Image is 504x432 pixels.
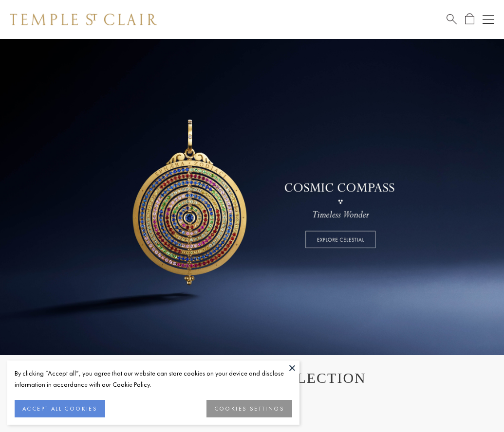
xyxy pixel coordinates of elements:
[447,13,457,25] a: Search
[483,14,494,25] button: Open navigation
[15,368,292,390] div: By clicking “Accept all”, you agree that our website can store cookies on your device and disclos...
[15,400,105,417] button: ACCEPT ALL COOKIES
[206,400,292,417] button: COOKIES SETTINGS
[10,14,157,25] img: Temple St. Clair
[465,13,474,25] a: Open Shopping Bag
